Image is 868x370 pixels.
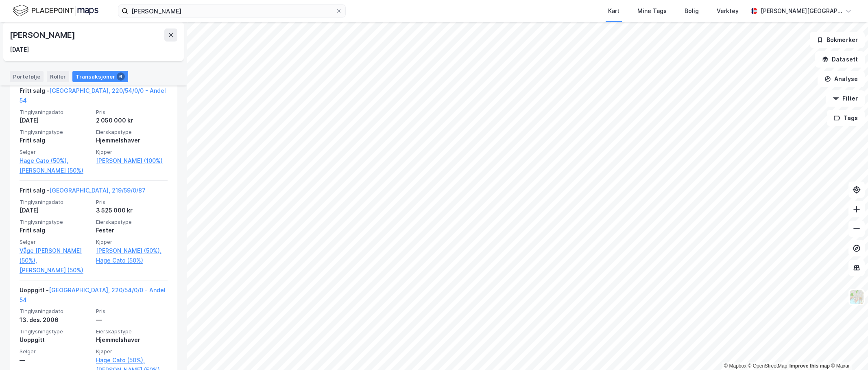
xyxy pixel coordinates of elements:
a: Hage Cato (50%), [20,156,91,166]
span: Tinglysningsdato [20,308,91,315]
div: Transaksjoner [72,71,128,82]
iframe: Chat Widget [827,331,868,370]
div: Hjemmelshaver [96,335,168,345]
div: Verktøy [717,6,739,16]
span: Tinglysningsdato [20,199,91,206]
div: [PERSON_NAME][GEOGRAPHIC_DATA] [761,6,842,16]
button: Filter [826,90,865,107]
span: Pris [96,308,168,315]
div: Fritt salg - [20,86,168,109]
a: Hage Cato (50%) [96,256,168,265]
div: Mine Tags [637,6,667,16]
a: [GEOGRAPHIC_DATA], 220/54/0/0 - Andel 54 [20,287,166,303]
div: — [96,315,168,325]
div: Portefølje [10,71,44,82]
div: Roller [47,71,69,82]
span: Tinglysningstype [20,219,91,226]
button: Datasett [815,51,865,68]
div: Fester [96,226,168,235]
a: [GEOGRAPHIC_DATA], 220/54/0/0 - Andel 54 [20,87,166,104]
span: Eierskapstype [96,328,168,335]
div: [DATE] [20,206,91,215]
a: Hage Cato (50%), [96,355,168,365]
a: [PERSON_NAME] (50%), [96,246,168,256]
div: Fritt salg [20,136,91,145]
div: Fritt salg [20,226,91,235]
span: Selger [20,348,91,355]
a: Våge [PERSON_NAME] (50%), [20,246,91,265]
div: Hjemmelshaver [96,136,168,145]
div: Fritt salg - [20,186,146,199]
div: Uoppgitt [20,335,91,345]
button: Bokmerker [810,32,865,48]
input: Søk på adresse, matrikkel, gårdeiere, leietakere eller personer [128,5,336,17]
span: Pris [96,199,168,206]
div: — [20,355,91,365]
span: Tinglysningsdato [20,109,91,116]
a: Mapbox [724,363,746,369]
button: Tags [827,110,865,126]
a: [PERSON_NAME] (50%) [20,166,91,175]
span: Kjøper [96,149,168,155]
div: 13. des. 2006 [20,315,91,325]
div: Kontrollprogram for chat [827,331,868,370]
span: Eierskapstype [96,219,168,226]
span: Eierskapstype [96,129,168,136]
span: Tinglysningstype [20,328,91,335]
div: [DATE] [10,45,29,55]
div: [DATE] [20,116,91,125]
div: 2 050 000 kr [96,116,168,125]
div: Kart [608,6,619,16]
a: [PERSON_NAME] (100%) [96,156,168,166]
span: Tinglysningstype [20,129,91,136]
a: Improve this map [789,363,830,369]
div: 6 [117,72,125,81]
img: Z [849,289,864,305]
div: Uoppgitt - [20,285,168,308]
div: 3 525 000 kr [96,206,168,215]
span: Selger [20,239,91,245]
img: logo.f888ab2527a4732fd821a326f86c7f29.svg [13,4,98,18]
span: Selger [20,149,91,155]
div: Bolig [685,6,699,16]
a: OpenStreetMap [748,363,787,369]
span: Pris [96,109,168,116]
span: Kjøper [96,348,168,355]
span: Kjøper [96,239,168,245]
a: [GEOGRAPHIC_DATA], 219/59/0/87 [49,187,146,194]
div: [PERSON_NAME] [10,28,76,42]
button: Analyse [818,71,865,87]
a: [PERSON_NAME] (50%) [20,265,91,275]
